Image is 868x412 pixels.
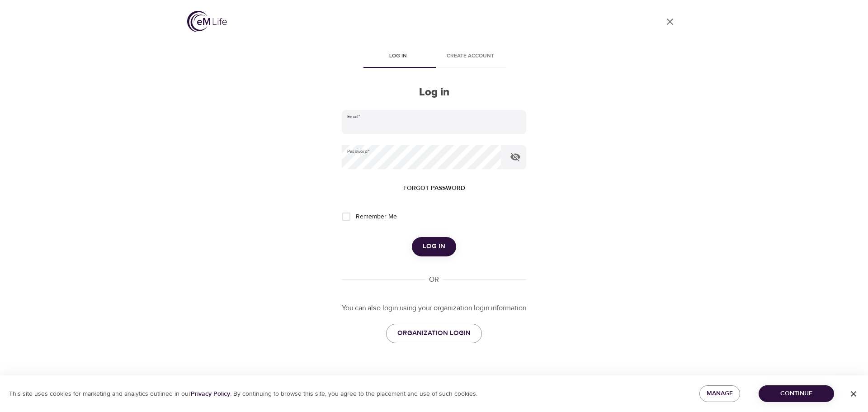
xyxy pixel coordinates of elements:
[707,388,733,399] span: Manage
[699,385,740,402] button: Manage
[439,52,501,61] span: Create account
[342,86,526,99] h2: Log in
[423,241,445,252] span: Log in
[356,212,397,222] span: Remember Me
[397,327,471,339] span: ORGANIZATION LOGIN
[187,11,227,32] img: logo
[412,237,456,256] button: Log in
[191,390,230,398] a: Privacy Policy
[342,303,526,313] p: You can also login using your organization login information
[759,385,834,402] button: Continue
[367,52,429,61] span: Log in
[425,275,443,285] div: OR
[400,180,469,197] button: Forgot password
[386,324,482,343] a: ORGANIZATION LOGIN
[403,183,465,194] span: Forgot password
[342,46,526,68] div: disabled tabs example
[766,388,827,399] span: Continue
[659,11,681,33] a: close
